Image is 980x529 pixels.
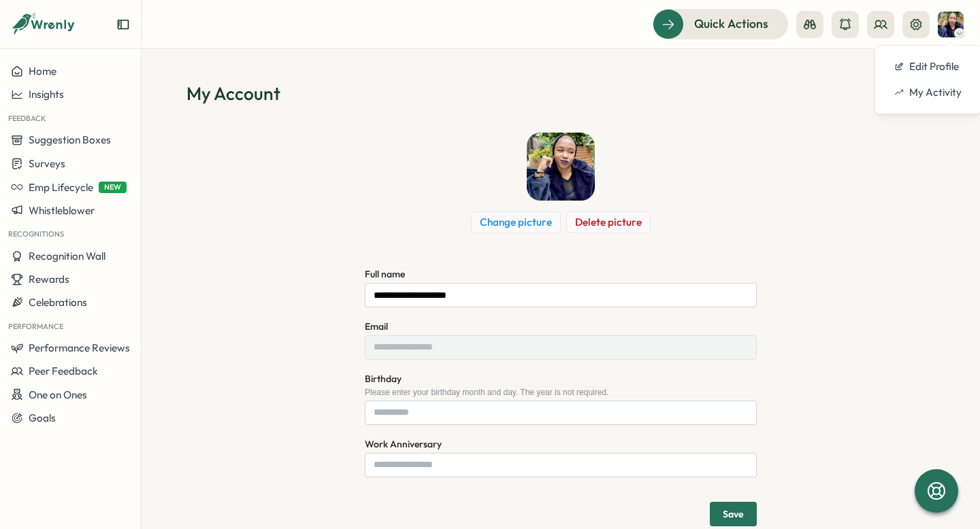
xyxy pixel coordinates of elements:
[886,80,970,105] a: My Activity
[694,15,768,33] span: Quick Actions
[365,267,405,282] label: Full name
[29,273,69,286] span: Rewards
[365,388,757,397] div: Please enter your birthday month and day. The year is not required.
[99,182,127,193] span: NEW
[653,9,788,39] button: Quick Actions
[29,388,87,401] span: One on Ones
[29,364,98,377] span: Peer Feedback
[894,59,962,74] div: Edit Profile
[566,211,651,233] button: Delete picture
[527,133,595,201] img: Genesis Whitlock (GW)
[938,12,964,37] img: Genesis Whitlock (GW)
[29,88,64,101] span: Insights
[29,157,65,170] span: Surveys
[29,341,130,354] span: Performance Reviews
[365,437,442,452] label: Work Anniversary
[29,296,87,309] span: Celebrations
[186,82,935,105] h1: My Account
[886,54,970,80] a: Edit Profile
[365,320,388,335] label: Email
[471,211,561,233] button: Change picture
[894,85,962,100] div: My Activity
[29,65,56,78] span: Home
[29,204,95,217] span: Whistleblower
[29,181,93,194] span: Emp Lifecycle
[723,509,744,519] span: Save
[29,411,56,424] span: Goals
[710,502,757,526] button: Save
[116,18,130,31] button: Expand sidebar
[29,133,111,146] span: Suggestion Boxes
[365,372,402,387] label: Birthday
[29,250,105,262] span: Recognition Wall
